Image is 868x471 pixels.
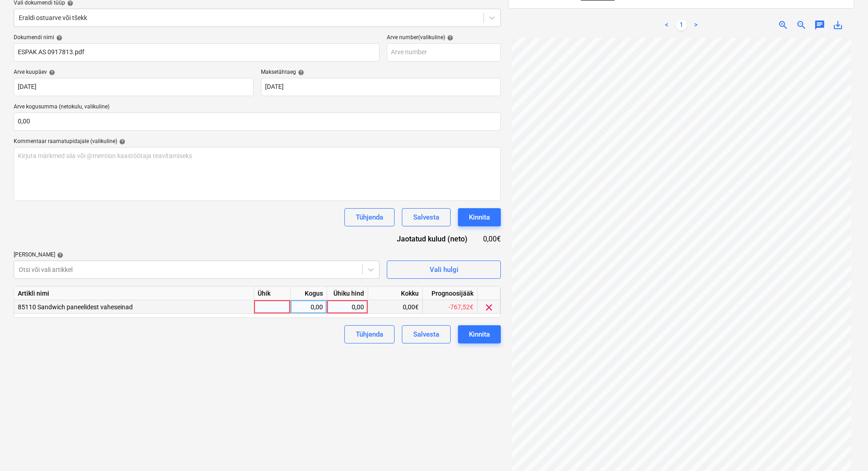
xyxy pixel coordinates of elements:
div: Tühjenda [356,211,383,223]
span: zoom_out [796,20,807,31]
button: Vali hulgi [387,261,501,279]
div: Arve kuupäev [14,69,254,76]
input: Arve kuupäeva pole määratud. [14,78,254,96]
span: clear [483,302,494,313]
div: Vali hulgi [430,264,458,276]
input: Arve kogusumma (netokulu, valikuline) [14,113,501,131]
button: Salvesta [402,208,451,226]
button: Kinnita [458,208,501,226]
button: Tühjenda [344,208,395,226]
span: save_alt [832,20,843,31]
span: help [296,69,304,76]
div: Arve number (valikuline) [387,34,501,41]
div: Artikli nimi [14,287,254,300]
div: Ühik [254,287,291,300]
div: Tühjenda [356,328,383,340]
span: chat [814,20,825,31]
span: zoom_in [778,20,789,31]
span: help [117,138,125,145]
span: help [47,69,55,76]
a: Page 1 is your current page [676,20,687,31]
div: Kinnita [469,211,490,223]
div: 0,00€ [368,300,423,314]
div: Prognoosijääk [423,287,478,300]
div: 0,00 [331,300,364,314]
div: Kogus [291,287,327,300]
p: Arve kogusumma (netokulu, valikuline) [14,103,501,113]
div: [PERSON_NAME] [14,251,379,259]
a: Next page [691,20,702,31]
div: Ühiku hind [327,287,368,300]
div: Salvesta [413,211,439,223]
a: Previous page [661,20,672,31]
div: 0,00€ [482,234,501,244]
div: Kokku [368,287,423,300]
div: Kinnita [469,328,490,340]
input: Arve number [387,43,501,61]
div: Maksetähtaeg [261,69,501,76]
div: Salvesta [413,328,439,340]
div: Kommentaar raamatupidajale (valikuline) [14,138,501,145]
div: Jaotatud kulud (neto) [382,234,482,244]
input: Tähtaega pole määratud [261,78,501,96]
button: Tühjenda [344,325,395,343]
iframe: Chat Widget [822,427,868,471]
span: help [54,35,62,41]
span: 85110 Sandwich paneelidest vaheseinad [18,303,133,311]
span: help [55,252,63,258]
div: Dokumendi nimi [14,34,379,41]
div: -767,52€ [423,300,478,314]
button: Salvesta [402,325,451,343]
div: 0,00 [294,300,323,314]
span: help [445,35,453,41]
input: Dokumendi nimi [14,43,379,61]
button: Kinnita [458,325,501,343]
